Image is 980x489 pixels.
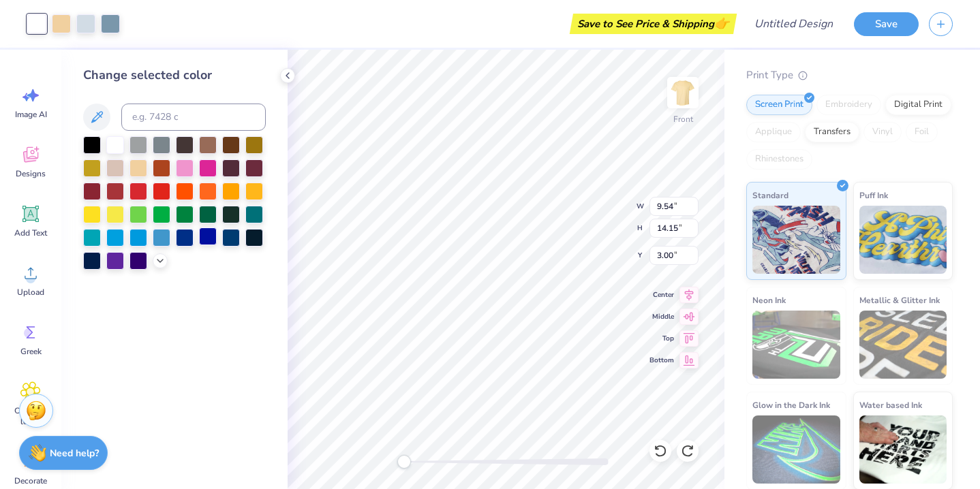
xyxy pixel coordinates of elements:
span: Greek [20,346,42,357]
span: Glow in the Dark Ink [752,398,830,412]
span: Add Text [14,227,47,238]
span: Image AI [15,109,47,120]
strong: Need help? [50,447,99,460]
img: Water based Ink [859,415,947,484]
span: Designs [16,168,46,179]
input: Untitled Design [744,10,844,37]
div: Vinyl [863,122,902,142]
span: Water based Ink [859,398,922,412]
img: Standard [752,206,840,274]
span: Clipart & logos [8,405,53,427]
span: 👉 [714,15,729,31]
span: Puff Ink [859,188,888,202]
img: Neon Ink [752,311,840,379]
span: Decorate [14,475,47,486]
button: Save [854,12,919,36]
img: Puff Ink [859,206,947,274]
span: Upload [17,287,44,298]
input: e.g. 7428 c [121,104,266,131]
span: Center [649,289,674,300]
img: Front [669,79,696,106]
span: Neon Ink [752,293,786,307]
div: Print Type [746,67,953,83]
div: Rhinestones [746,149,812,170]
span: Middle [649,311,674,322]
div: Accessibility label [397,455,411,469]
span: Standard [752,188,788,202]
div: Change selected color [83,66,266,84]
div: Front [673,113,693,125]
img: Glow in the Dark Ink [752,415,840,484]
span: Bottom [649,355,674,366]
div: Digital Print [885,95,951,115]
div: Save to See Price & Shipping [573,14,733,34]
span: Metallic & Glitter Ink [859,293,940,307]
div: Screen Print [746,95,812,115]
div: Applique [746,122,801,142]
img: Metallic & Glitter Ink [859,311,947,379]
div: Foil [906,122,938,142]
span: Top [649,333,674,344]
div: Transfers [805,122,859,142]
div: Embroidery [816,95,881,115]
